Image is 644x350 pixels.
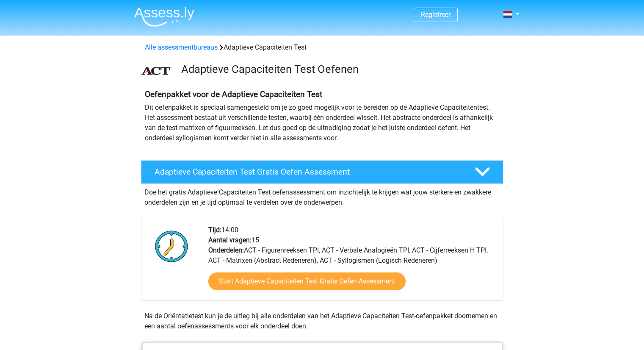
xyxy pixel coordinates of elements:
a: Registreer [421,11,451,19]
div: 14:00 15 ACT - Figurenreeksen TPI, ACT - Verbale Analogieën TPI, ACT - Cijferreeksen H TPI, ACT -... [202,225,503,300]
img: Assessly [134,7,194,27]
b: Oefenpakket voor de Adaptieve Capaciteiten Test [145,89,322,99]
div: Na de Oriëntatietest kun je de uitleg bij alle onderdelen van het Adaptieve Capaciteiten Test-oef... [141,311,503,331]
b: Aantal vragen: [208,236,252,244]
a: Start Adaptieve Capaciteiten Test Gratis Oefen Assessment [208,272,406,290]
a: Adaptieve Capaciteiten Test Gratis Oefen Assessment [138,160,507,184]
b: Onderdelen: [208,246,244,254]
div: Adaptieve Capaciteiten Test [141,42,503,53]
p: Dit oefenpakket is speciaal samengesteld om je zo goed mogelijk voor te bereiden op de Adaptieve ... [145,103,500,143]
b: Tijd: [208,226,221,234]
h3: Adaptieve Capaciteiten Test Oefenen [181,63,497,76]
div: Doe het gratis Adaptieve Capaciteiten Test oefenassessment om inzichtelijk te krijgen wat jouw st... [141,184,503,208]
a: Alle assessmentbureaus [145,43,218,51]
img: Klok [150,225,193,267]
img: ACT [141,67,171,75]
h4: Adaptieve Capaciteiten Test Gratis Oefen Assessment [155,167,461,177]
